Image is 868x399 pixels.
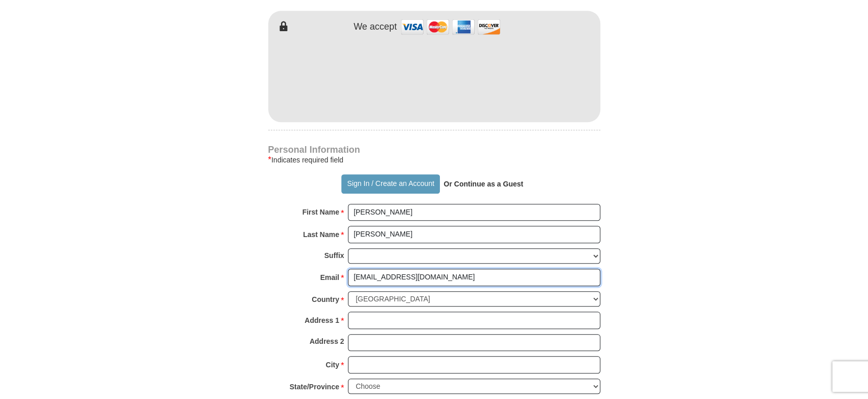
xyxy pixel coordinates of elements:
[354,21,397,33] h4: We accept
[400,16,502,38] img: credit cards accepted
[324,248,344,263] strong: Suffix
[302,205,339,219] strong: First Name
[325,358,339,372] strong: City
[341,174,440,194] button: Sign In / Create an Account
[268,146,600,154] h4: Personal Information
[312,292,339,307] strong: Country
[268,154,600,166] div: Indicates required field
[310,334,344,348] strong: Address 2
[304,313,339,327] strong: Address 1
[303,227,339,242] strong: Last Name
[320,270,339,285] strong: Email
[443,180,523,188] strong: Or Continue as a Guest
[290,380,339,394] strong: State/Province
